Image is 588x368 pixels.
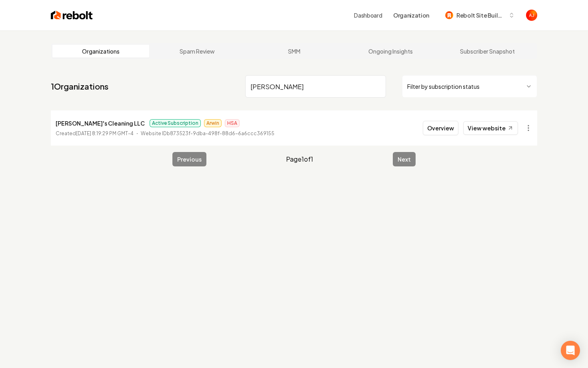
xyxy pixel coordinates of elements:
[56,130,134,138] p: Created
[245,75,386,98] input: Search by name or ID
[52,45,149,58] a: Organizations
[225,119,240,127] span: HSA
[51,10,93,21] img: Rebolt Logo
[354,11,382,19] a: Dashboard
[141,130,274,138] p: Website ID b873523f-9dba-498f-88d6-6a6ccc369155
[561,341,580,360] div: Open Intercom Messenger
[204,119,222,127] span: Arwin
[51,81,108,92] a: 1Organizations
[149,45,246,58] a: Spam Review
[439,45,536,58] a: Subscriber Snapshot
[76,130,134,136] time: [DATE] 8:19:29 PM GMT-4
[342,45,439,58] a: Ongoing Insights
[463,121,518,135] a: View website
[445,11,453,19] img: Rebolt Site Builder
[286,154,313,164] span: Page 1 of 1
[150,119,201,127] span: Active Subscription
[388,8,434,22] button: Organization
[456,11,505,20] span: Rebolt Site Builder
[56,118,145,128] p: [PERSON_NAME]'s Cleaning LLC
[423,121,458,135] button: Overview
[526,10,537,21] button: Open user button
[246,45,342,58] a: SMM
[526,10,537,21] img: Austin Jellison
